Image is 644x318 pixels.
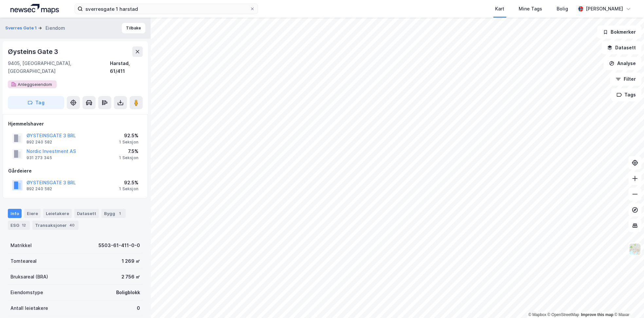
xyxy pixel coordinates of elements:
div: Kontrollprogram for chat [611,287,644,318]
div: 92.5% [119,132,138,140]
div: 892 240 582 [27,186,52,192]
div: 12 [21,222,27,228]
div: Antall leietakere [10,304,48,312]
input: Søk på adresse, matrikkel, gårdeiere, leietakere eller personer [83,4,250,14]
div: Eiere [24,209,41,218]
div: Tomteareal [10,257,37,265]
iframe: Chat Widget [611,287,644,318]
div: Bygg [101,209,126,218]
div: Datasett [74,209,99,218]
div: Kart [495,5,504,13]
div: Info [8,209,22,218]
div: 0 [137,304,140,312]
button: Sverres Gate 1 [5,25,38,31]
button: Tags [611,88,641,101]
div: Leietakere [43,209,72,218]
div: 1 Seksjon [119,186,138,192]
button: Tilbake [122,23,145,33]
button: Tag [8,96,64,109]
div: ESG [8,221,30,230]
div: Bolig [557,5,568,13]
img: logo.a4113a55bc3d86da70a041830d287a7e.svg [10,4,59,14]
div: 7.5% [119,147,138,155]
div: Hjemmelshaver [8,120,142,128]
div: 1 Seksjon [119,155,138,160]
div: Eiendomstype [10,289,43,296]
div: 892 240 582 [27,140,52,145]
div: Bruksareal (BRA) [10,273,48,281]
div: Boligblokk [116,289,140,296]
button: Bokmerker [597,25,641,39]
div: 1 [116,210,123,217]
div: Øysteins Gate 3 [8,46,60,57]
div: Matrikkel [10,242,32,249]
a: Improve this map [581,312,613,317]
a: Mapbox [528,312,546,317]
div: Gårdeiere [8,167,142,175]
button: Filter [610,73,641,86]
div: 2 756 ㎡ [121,273,140,281]
button: Datasett [601,41,641,54]
div: 931 273 345 [27,155,52,160]
div: 1 269 ㎡ [122,257,140,265]
div: Harstad, 61/411 [110,59,143,75]
div: 1 Seksjon [119,140,138,145]
div: Transaksjoner [32,221,79,230]
div: 5503-61-411-0-0 [98,242,140,249]
div: Mine Tags [519,5,542,13]
button: Analyse [603,57,641,70]
div: 40 [68,222,76,228]
div: Eiendom [45,24,65,32]
img: Z [629,243,641,255]
a: OpenStreetMap [547,312,579,317]
div: [PERSON_NAME] [586,5,623,13]
div: 9405, [GEOGRAPHIC_DATA], [GEOGRAPHIC_DATA] [8,59,110,75]
div: 92.5% [119,179,138,187]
